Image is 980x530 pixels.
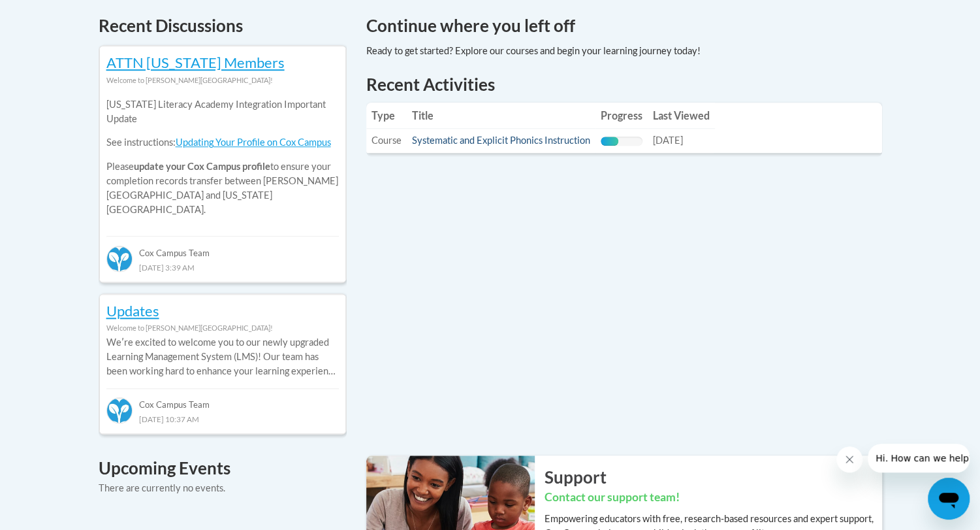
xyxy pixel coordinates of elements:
[99,13,347,39] h4: Recent Discussions
[106,412,339,426] div: [DATE] 10:37 AM
[366,103,407,129] th: Type
[134,161,270,172] b: update your Cox Campus profile
[836,446,862,472] iframe: Close message
[653,135,683,146] span: [DATE]
[99,482,225,493] span: There are currently no events.
[8,9,106,20] span: Hi. How can we help?
[545,489,882,506] h3: Contact our support team!
[106,54,285,71] a: ATTN [US_STATE] Members
[106,397,133,423] img: Cox Campus Team
[412,135,590,146] a: Systematic and Explicit Phonics Instruction
[99,455,347,481] h4: Upcoming Events
[106,260,339,274] div: [DATE] 3:39 AM
[928,478,970,520] iframe: Button to launch messaging window
[106,335,339,378] p: Weʹre excited to welcome you to our newly upgraded Learning Management System (LMS)! Our team has...
[106,236,339,259] div: Cox Campus Team
[648,103,715,129] th: Last Viewed
[601,137,619,146] div: Progress, %
[366,73,882,96] h1: Recent Activities
[868,444,970,472] iframe: Message from company
[545,465,882,489] h2: Support
[595,103,648,129] th: Progress
[176,137,331,148] a: Updating Your Profile on Cox Campus
[407,103,595,129] th: Title
[106,88,339,227] div: Please to ensure your completion records transfer between [PERSON_NAME][GEOGRAPHIC_DATA] and [US_...
[106,302,159,320] a: Updates
[106,246,133,272] img: Cox Campus Team
[371,135,402,146] span: Course
[106,73,339,88] div: Welcome to [PERSON_NAME][GEOGRAPHIC_DATA]!
[106,97,339,126] p: [US_STATE] Literacy Academy Integration Important Update
[366,13,882,39] h4: Continue where you left off
[106,135,339,150] p: See instructions:
[106,388,339,412] div: Cox Campus Team
[106,321,339,335] div: Welcome to [PERSON_NAME][GEOGRAPHIC_DATA]!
